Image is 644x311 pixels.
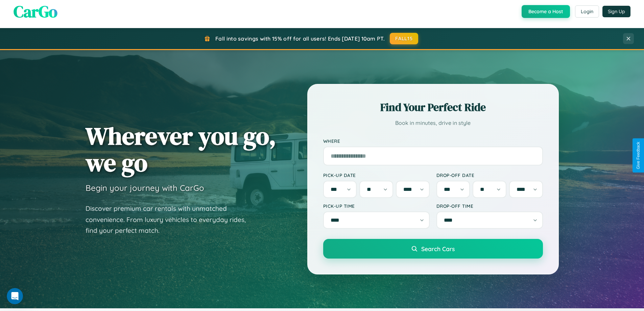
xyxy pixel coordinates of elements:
p: Book in minutes, drive in style [323,118,543,128]
h2: Find Your Perfect Ride [323,100,543,115]
button: Login [575,5,599,18]
span: CarGo [14,0,57,23]
div: Give Feedback [636,142,641,169]
label: Drop-off Date [436,172,543,178]
iframe: Intercom live chat [7,288,23,304]
span: Fall into savings with 15% off for all users! Ends [DATE] 10am PT. [215,35,385,42]
h3: Begin your journey with CarGo [86,183,204,193]
label: Pick-up Time [323,203,430,209]
h1: Wherever you go, we go [86,123,276,176]
label: Where [323,138,543,144]
button: Become a Host [522,5,570,18]
p: Discover premium car rentals with unmatched convenience. From luxury vehicles to everyday rides, ... [86,203,255,236]
button: Search Cars [323,239,543,259]
span: Search Cars [421,245,455,252]
button: Sign Up [602,6,630,17]
button: FALL15 [390,33,418,44]
label: Pick-up Date [323,172,430,178]
label: Drop-off Time [436,203,543,209]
